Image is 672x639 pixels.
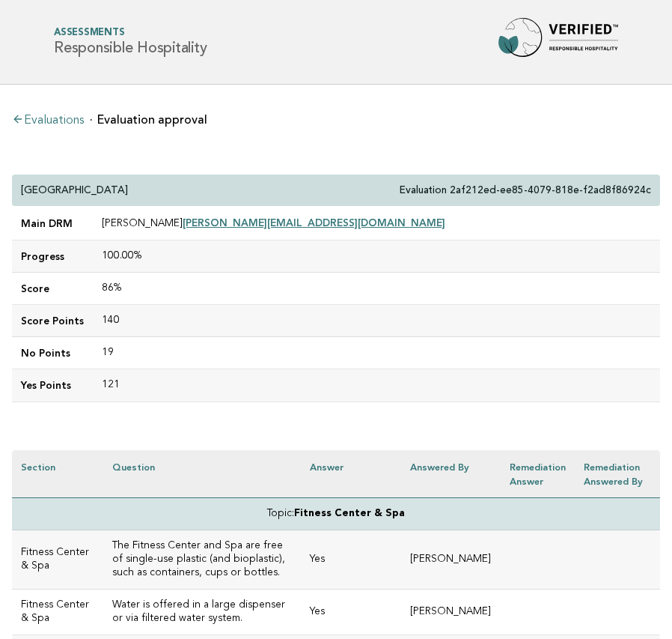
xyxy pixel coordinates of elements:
p: Evaluation 2af212ed-ee85-4079-818e-f2ad8f86924c [400,184,651,197]
td: Progress [12,240,93,273]
a: Evaluations [12,115,84,127]
td: 19 [93,337,660,369]
td: No Points [12,337,93,369]
td: Topic: [12,497,660,530]
span: Assessments [54,28,207,38]
th: Remediation Answer [501,450,575,498]
a: [PERSON_NAME][EMAIL_ADDRESS][DOMAIN_NAME] [183,216,445,228]
td: Fitness Center & Spa [12,590,103,635]
td: [PERSON_NAME] [401,530,501,590]
td: 100.00% [93,240,660,273]
td: Yes [301,590,401,635]
td: 86% [93,273,660,305]
td: Score [12,273,93,305]
th: Answered by [401,450,501,498]
td: Fitness Center & Spa [12,530,103,590]
td: Yes Points [12,369,93,402]
p: [GEOGRAPHIC_DATA] [21,184,128,197]
h1: Responsible Hospitality [54,28,207,56]
h3: Water is offered in a large dispenser or via filtered water system. [112,599,292,626]
img: Forbes Travel Guide [498,18,618,66]
th: Section [12,450,103,498]
td: [PERSON_NAME] [93,207,660,240]
th: Question [103,450,301,498]
h3: The Fitness Center and Spa are free of single-use plastic (and bioplastic), such as containers, c... [112,539,292,580]
td: Score Points [12,305,93,337]
td: Yes [301,530,401,590]
td: [PERSON_NAME] [401,590,501,635]
strong: Fitness Center & Spa [294,509,405,518]
li: Evaluation approval [90,114,207,126]
th: Answer [301,450,401,498]
td: 140 [93,305,660,337]
th: Remediation Answered by [575,450,660,498]
td: 121 [93,369,660,402]
td: Main DRM [12,207,93,240]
